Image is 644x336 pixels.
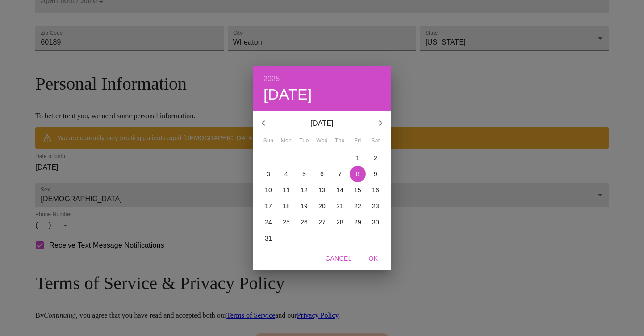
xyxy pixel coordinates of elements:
[332,214,348,230] button: 28
[350,137,366,145] span: Fri
[278,166,294,182] button: 4
[278,137,294,145] span: Mon
[350,182,366,198] button: 15
[332,166,348,182] button: 7
[284,170,288,178] p: 4
[265,186,272,195] p: 10
[374,153,377,162] p: 2
[374,170,377,178] p: 9
[263,73,280,85] button: 2025
[318,218,326,227] p: 27
[372,186,379,195] p: 16
[356,170,360,178] p: 8
[301,186,308,195] p: 12
[318,186,326,195] p: 13
[336,202,343,211] p: 21
[296,166,312,182] button: 5
[332,137,348,145] span: Thu
[338,170,342,178] p: 7
[278,198,294,214] button: 18
[265,234,272,243] p: 31
[368,182,384,198] button: 16
[301,218,308,227] p: 26
[350,214,366,230] button: 29
[260,137,276,145] span: Sun
[326,253,352,264] span: Cancel
[265,202,272,211] p: 17
[314,166,330,182] button: 6
[368,150,384,166] button: 2
[320,170,324,178] p: 6
[283,218,290,227] p: 25
[314,182,330,198] button: 13
[296,214,312,230] button: 26
[368,198,384,214] button: 23
[260,230,276,246] button: 31
[368,214,384,230] button: 30
[350,198,366,214] button: 22
[314,137,330,145] span: Wed
[274,118,370,129] p: [DATE]
[260,214,276,230] button: 24
[368,137,384,145] span: Sat
[260,198,276,214] button: 17
[296,198,312,214] button: 19
[354,202,361,211] p: 22
[368,166,384,182] button: 9
[267,170,270,178] p: 3
[263,85,312,104] button: [DATE]
[296,182,312,198] button: 12
[336,218,343,227] p: 28
[336,186,343,195] p: 14
[359,250,388,267] button: OK
[354,186,361,195] p: 15
[356,153,360,162] p: 1
[296,137,312,145] span: Tue
[314,198,330,214] button: 20
[302,170,306,178] p: 5
[278,182,294,198] button: 11
[372,218,379,227] p: 30
[318,202,326,211] p: 20
[332,182,348,198] button: 14
[283,202,290,211] p: 18
[265,218,272,227] p: 24
[260,166,276,182] button: 3
[260,182,276,198] button: 10
[350,166,366,182] button: 8
[332,198,348,214] button: 21
[314,214,330,230] button: 27
[278,214,294,230] button: 25
[354,218,361,227] p: 29
[322,250,355,267] button: Cancel
[283,186,290,195] p: 11
[350,150,366,166] button: 1
[363,253,384,264] span: OK
[301,202,308,211] p: 19
[372,202,379,211] p: 23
